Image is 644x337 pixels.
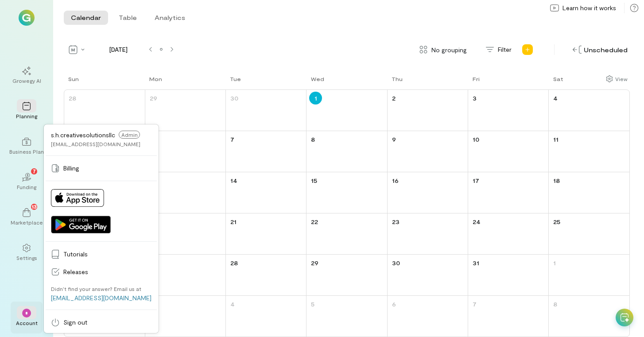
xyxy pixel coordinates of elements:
td: October 10, 2025 [468,131,548,172]
a: Sign out [46,314,157,331]
td: September 30, 2025 [226,90,306,131]
span: [DATE] [91,45,145,54]
div: Funding [17,183,36,190]
span: Admin [119,131,140,139]
div: Sat [553,75,563,82]
a: Billing [46,159,157,177]
td: November 5, 2025 [306,295,387,337]
a: October 14, 2025 [229,174,239,187]
a: October 2, 2025 [390,92,397,105]
a: October 16, 2025 [390,174,400,187]
div: Mon [149,75,162,82]
a: Planning [11,95,43,127]
button: Table [112,11,144,25]
a: October 9, 2025 [390,133,398,146]
span: 13 [32,202,37,210]
td: October 14, 2025 [226,172,306,213]
div: Settings [16,254,37,261]
span: 7 [33,167,36,175]
span: Learn how it works [563,4,616,12]
a: November 1, 2025 [551,256,558,269]
td: October 24, 2025 [468,213,548,254]
a: October 28, 2025 [229,256,240,269]
td: October 3, 2025 [468,90,548,131]
td: October 2, 2025 [387,90,468,131]
div: Thu [392,75,403,82]
a: Business Plan [11,130,43,162]
a: Marketplace [11,201,43,233]
td: November 6, 2025 [387,295,468,337]
td: October 1, 2025 [306,90,387,131]
span: s.h.creativesolutionsllc [51,131,115,139]
td: November 1, 2025 [549,254,629,295]
a: Saturday [549,74,565,89]
div: Add new [520,43,535,57]
td: October 7, 2025 [226,131,306,172]
td: October 8, 2025 [306,131,387,172]
img: Get it on Google Play [51,216,111,233]
a: November 4, 2025 [229,298,237,310]
a: Wednesday [306,74,326,89]
a: October 30, 2025 [390,256,402,269]
div: Marketplace [11,219,43,226]
td: October 30, 2025 [387,254,468,295]
span: Filter [498,45,512,54]
a: Sunday [64,74,81,89]
a: September 29, 2025 [148,92,159,105]
a: [EMAIL_ADDRESS][DOMAIN_NAME] [51,294,151,302]
a: September 28, 2025 [67,92,78,105]
a: October 11, 2025 [551,133,560,146]
a: November 6, 2025 [390,298,398,310]
td: October 21, 2025 [226,213,306,254]
td: October 22, 2025 [306,213,387,254]
a: October 17, 2025 [471,174,481,187]
a: October 18, 2025 [551,174,562,187]
td: November 8, 2025 [549,295,629,337]
td: November 3, 2025 [145,295,225,337]
a: Thursday [387,74,404,89]
a: Settings [11,236,43,268]
td: November 7, 2025 [468,295,548,337]
a: October 24, 2025 [471,215,482,228]
td: October 23, 2025 [387,213,468,254]
div: Planning [16,112,37,120]
div: Business Plan [9,148,44,155]
td: October 27, 2025 [145,254,225,295]
td: October 15, 2025 [306,172,387,213]
a: October 7, 2025 [229,133,236,146]
td: September 29, 2025 [145,90,225,131]
span: Releases [63,267,151,276]
img: Download on App Store [51,189,104,207]
td: October 29, 2025 [306,254,387,295]
a: October 15, 2025 [309,174,319,187]
td: October 25, 2025 [549,213,629,254]
td: October 31, 2025 [468,254,548,295]
div: Didn’t find your answer? Email us at [51,285,141,292]
td: October 13, 2025 [145,172,225,213]
a: Tuesday [225,74,243,89]
td: October 6, 2025 [145,131,225,172]
div: [EMAIL_ADDRESS][DOMAIN_NAME] [51,140,140,147]
a: October 21, 2025 [229,215,238,228]
a: October 29, 2025 [309,256,320,269]
div: View [615,75,628,83]
a: Releases [46,263,157,281]
a: Growegy AI [11,59,43,91]
button: Calendar [64,11,108,25]
a: November 7, 2025 [471,298,478,310]
td: September 28, 2025 [64,90,145,131]
a: September 30, 2025 [229,92,240,105]
td: November 4, 2025 [226,295,306,337]
a: Monday [145,74,164,89]
div: Sun [68,75,79,82]
td: October 17, 2025 [468,172,548,213]
div: *Account [11,302,43,333]
a: October 25, 2025 [551,215,562,228]
div: Tue [230,75,241,82]
span: Billing [63,164,151,173]
a: October 8, 2025 [309,133,317,146]
div: Growegy AI [12,77,41,84]
td: October 16, 2025 [387,172,468,213]
div: Unscheduled [570,43,630,57]
a: October 10, 2025 [471,133,481,146]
